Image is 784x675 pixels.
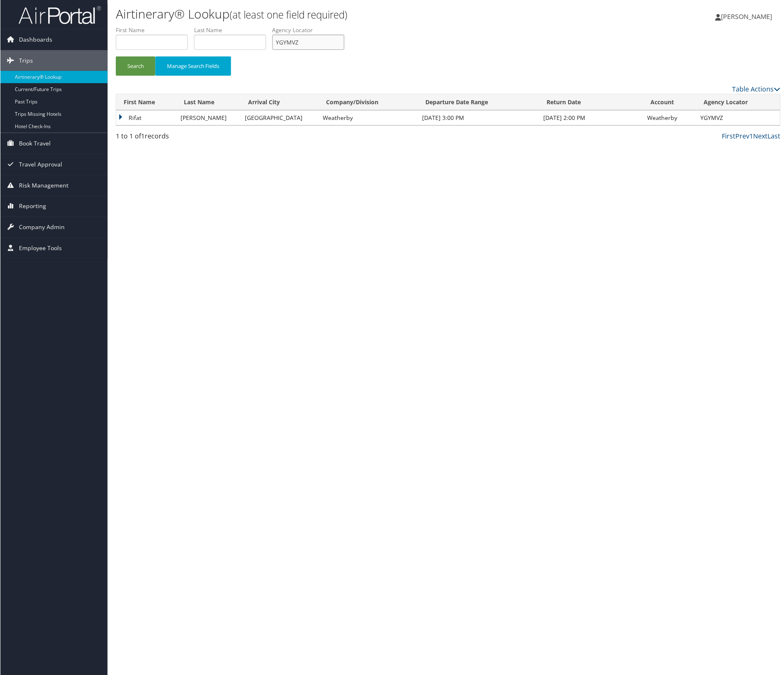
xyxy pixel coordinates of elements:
[230,8,347,21] small: (at least one field required)
[115,26,194,34] label: First Name
[116,110,176,125] td: Rifat
[716,4,781,29] a: [PERSON_NAME]
[319,94,418,110] th: Company/Division
[241,110,319,125] td: [GEOGRAPHIC_DATA]
[736,131,750,141] a: Prev
[272,26,350,34] label: Agency Locator
[319,110,418,125] td: Weatherby
[19,217,64,238] span: Company Admin
[19,196,46,217] span: Reporting
[753,131,768,141] a: Next
[750,131,753,141] a: 1
[115,5,559,23] h1: Airtinerary® Lookup
[19,154,62,175] span: Travel Approval
[18,5,101,25] img: airportal-logo.png
[194,26,272,34] label: Last Name
[540,94,643,110] th: Return Date: activate to sort column ascending
[721,12,772,21] span: [PERSON_NAME]
[19,133,50,154] span: Book Travel
[540,110,643,125] td: [DATE] 2:00 PM
[643,94,697,110] th: Account: activate to sort column ascending
[418,110,539,125] td: [DATE] 3:00 PM
[19,238,61,259] span: Employee Tools
[155,56,231,76] button: Manage Search Fields
[116,94,176,110] th: First Name: activate to sort column ascending
[643,110,697,125] td: Weatherby
[418,94,539,110] th: Departure Date Range: activate to sort column ascending
[697,94,780,110] th: Agency Locator: activate to sort column ascending
[241,94,319,110] th: Arrival City: activate to sort column ascending
[697,110,780,125] td: YGYMVZ
[115,131,272,145] div: 1 to 1 of records
[19,175,68,196] span: Risk Management
[176,110,241,125] td: [PERSON_NAME]
[176,94,241,110] th: Last Name: activate to sort column ascending
[115,56,155,76] button: Search
[722,131,736,141] a: First
[19,29,52,50] span: Dashboards
[141,131,144,141] span: 1
[732,84,781,94] a: Table Actions
[19,50,33,71] span: Trips
[768,131,781,141] a: Last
